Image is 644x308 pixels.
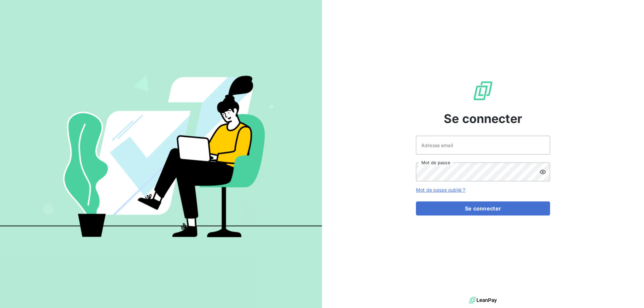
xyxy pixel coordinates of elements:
[444,110,522,128] span: Se connecter
[416,136,550,155] input: placeholder
[472,80,494,102] img: Logo LeanPay
[416,201,550,215] button: Se connecter
[469,295,497,305] img: logo
[416,187,465,193] a: Mot de passe oublié ?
